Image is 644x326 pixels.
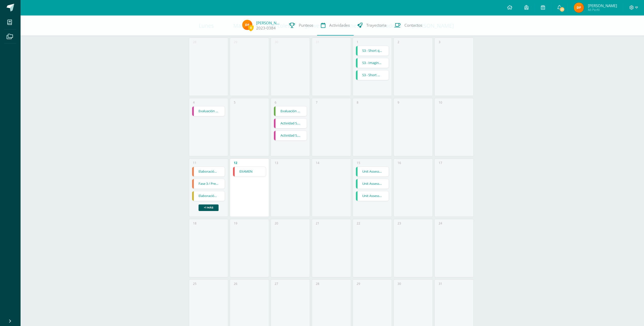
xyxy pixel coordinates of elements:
a: Fase 3 / Presentación oral [192,179,225,189]
div: 11 [193,161,196,165]
div: Elaboración del recurso visual | Tarea [192,167,225,177]
div: EXAMEN | Examen [233,167,266,177]
a: +1 más [199,204,219,211]
span: Trayectoria [366,23,387,28]
div: 17 [438,161,442,165]
div: 28 [316,282,319,286]
div: 27 [275,282,278,286]
div: 1 [357,40,358,44]
div: 21 [316,221,319,225]
div: 30 [275,40,278,44]
div: 3 [438,40,440,44]
div: 8 [357,100,358,105]
div: Evaluación final de la III, Unidad | Examen [274,106,307,116]
img: 242967aad69c90c058ab2b4c6d1cb5e3.png [574,3,584,13]
div: S3 - Imaginative Story Sharing | Tarea [356,58,389,68]
div: 28 [193,40,196,44]
div: 29 [234,40,237,44]
a: Actividad S. 7 - Estructuras Engino [274,131,307,140]
a: S3 - Imaginative Story Sharing [356,58,389,68]
div: 2 [398,40,399,44]
div: Actividad S. 6 - Juego de la Vibora | Tarea [274,118,307,128]
div: 25 [193,282,196,286]
div: 22 [357,221,360,225]
div: 5 [234,100,236,105]
a: Evaluación final de la III, Unidad [274,106,307,116]
a: Actividades [317,15,354,36]
a: S3 - Short Quiz [356,70,389,80]
div: 9 [398,100,399,105]
div: S3 - Short Quiz | Tarea [356,70,389,80]
img: 242967aad69c90c058ab2b4c6d1cb5e3.png [242,20,252,30]
div: 20 [275,221,278,225]
div: 10 [438,100,442,105]
span: 0 [248,25,254,31]
div: Elaboración del recurso visual | Tarea [192,191,225,201]
a: EXAMEN [233,167,266,176]
div: 31 [438,282,442,286]
div: Actividad S. 7 - Estructuras Engino | Tarea [274,131,307,141]
a: Actividad S. 6 - Juego de la Vibora [274,119,307,128]
div: Evaluación de unidad III | Tarea [192,106,225,116]
span: Contactos [404,23,422,28]
div: 4 [193,100,195,105]
span: Actividades [329,23,350,28]
div: 16 [398,161,401,165]
div: 14 [316,161,319,165]
div: Unit Assessment | Tarea [356,167,389,177]
a: Trayectoria [354,15,390,36]
div: 7 [316,100,318,105]
a: [PERSON_NAME] [256,20,282,25]
span: Mi Perfil [588,8,617,12]
div: 6 [275,100,276,105]
a: Punteos [285,15,317,36]
div: 13 [275,161,278,165]
div: Unit Assessment | Tarea [356,191,389,201]
div: 23 [398,221,401,225]
div: 24 [438,221,442,225]
div: 19 [234,221,237,225]
a: S3 - Short quiz [356,46,389,56]
a: Unit Assessment [356,167,389,176]
a: Contactos [390,15,426,36]
a: 2023-0384 [256,25,276,31]
div: 31 [316,40,319,44]
a: Evaluación de unidad III [192,106,225,116]
div: Fase 3 / Presentación oral | Tarea [192,179,225,189]
div: 30 [398,282,401,286]
a: Unit Assessment [356,191,389,201]
div: 29 [357,282,360,286]
div: 12 [234,161,237,165]
span: Punteos [299,23,313,28]
a: Elaboración del recurso visual [192,191,225,201]
div: S3 - Short quiz | Tarea [356,46,389,56]
a: Unit Assessment [356,179,389,189]
span: [PERSON_NAME] [588,3,617,8]
div: 26 [234,282,237,286]
div: 18 [193,221,196,225]
a: Elaboración del recurso visual [192,167,225,176]
div: 15 [357,161,360,165]
div: Unit Assessment | Tarea [356,179,389,189]
span: 21 [559,7,565,12]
